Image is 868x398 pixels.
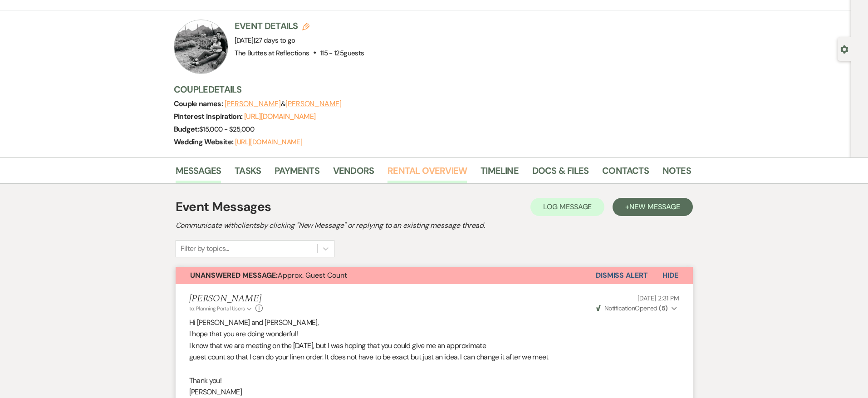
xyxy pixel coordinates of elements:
[840,44,848,53] button: Open lead details
[648,267,693,284] button: Hide
[275,163,319,183] a: Payments
[189,293,263,305] h5: [PERSON_NAME]
[596,267,648,284] button: Dismiss Alert
[174,83,682,96] h3: Couple Details
[235,138,302,147] a: [URL][DOMAIN_NAME]
[174,137,235,147] span: Wedding Website:
[176,220,693,231] h2: Communicate with clients by clicking "New Message" or replying to an existing message thread.
[189,305,245,312] span: to: Planning Portal Users
[532,163,588,183] a: Docs & Files
[530,198,604,216] button: Log Message
[662,270,678,280] span: Hide
[543,202,592,211] span: Log Message
[174,112,244,121] span: Pinterest Inspiration:
[189,340,679,352] p: I know that we are meeting on the [DATE], but I was hoping that you could give me an approximate
[181,243,229,254] div: Filter by topics...
[189,317,679,329] p: Hi [PERSON_NAME] and [PERSON_NAME],
[176,197,271,216] h1: Event Messages
[189,351,679,363] p: guest count so that I can do your linen order. It does not have to be exact but just an idea. I c...
[235,20,364,32] h3: Event Details
[481,163,519,183] a: Timeline
[176,267,596,284] button: Unanswered Message:Approx. Guest Count
[638,294,679,302] span: [DATE] 2:31 PM
[629,202,680,211] span: New Message
[189,328,679,340] p: I hope that you are doing wonderful!
[595,304,679,313] button: NotificationOpened (5)
[659,304,667,312] strong: ( 5 )
[320,49,364,58] span: 115 - 125 guests
[189,375,679,387] p: Thank you!
[174,124,200,134] span: Budget:
[174,99,225,108] span: Couple names:
[244,112,315,121] a: [URL][DOMAIN_NAME]
[254,36,295,45] span: |
[662,163,691,183] a: Notes
[225,100,281,108] button: [PERSON_NAME]
[189,386,679,398] p: [PERSON_NAME]
[190,270,347,280] span: Approx. Guest Count
[235,49,309,58] span: The Buttes at Reflections
[333,163,374,183] a: Vendors
[285,100,342,108] button: [PERSON_NAME]
[225,99,342,108] span: &
[235,36,295,45] span: [DATE]
[255,36,295,45] span: 27 days to go
[602,163,649,183] a: Contacts
[604,304,635,312] span: Notification
[176,163,221,183] a: Messages
[387,163,467,183] a: Rental Overview
[613,198,692,216] button: +New Message
[596,304,668,312] span: Opened
[190,270,278,280] strong: Unanswered Message:
[235,163,261,183] a: Tasks
[189,305,254,313] button: to: Planning Portal Users
[199,125,254,134] span: $15,000 - $25,000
